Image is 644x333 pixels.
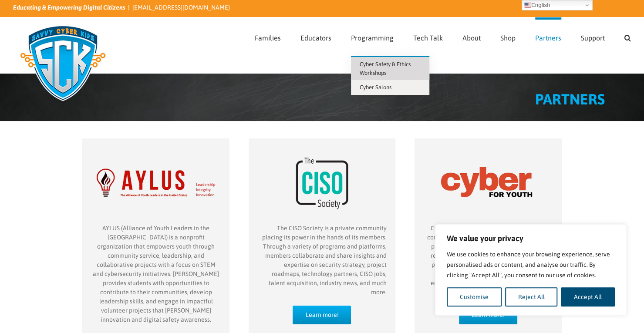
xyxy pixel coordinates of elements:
a: About [462,17,481,56]
img: en [524,2,531,9]
a: Educators [300,17,331,56]
span: Cyber Salons [360,84,391,91]
a: partner-CISO-Society [257,142,387,149]
span: PARTNERS [535,91,605,108]
a: Cyber Salons [351,80,429,95]
span: Learn more! [305,311,338,319]
span: Educators [300,34,331,41]
nav: Main Menu [255,17,631,56]
span: About [462,34,481,41]
img: Cyber for Youth [423,143,553,224]
a: [EMAIL_ADDRESS][DOMAIN_NAME] [132,4,230,11]
span: Tech Talk [413,34,443,41]
a: partner-Cyber-for-Youth [423,142,553,149]
span: Programming [351,34,394,41]
p: AYLUS (Alliance of Youth Leaders in the [GEOGRAPHIC_DATA]) is a nonprofit organization that empow... [91,224,220,324]
span: Cyber Safety & Ethics Workshops [360,61,411,76]
img: AYLUS [91,143,220,224]
a: Cyber Safety & Ethics Workshops [351,57,429,80]
a: partner-Aylus [91,142,220,149]
p: Cyber for Youth is committed to delivering comprehensive online safety education. As a passionate... [423,224,553,297]
a: Families [255,17,281,56]
a: Partners [535,17,561,56]
p: We use cookies to enhance your browsing experience, serve personalised ads or content, and analys... [447,249,615,280]
a: Programming [351,17,394,56]
span: Shop [500,34,516,41]
button: Accept All [561,287,615,306]
a: Tech Talk [413,17,443,56]
p: We value your privacy [447,233,615,244]
img: CISO Society [257,143,387,224]
a: Support [581,17,605,56]
button: Customise [447,287,502,306]
button: Reject All [505,287,558,306]
a: Shop [500,17,516,56]
span: Families [255,34,281,41]
a: Learn more! [293,306,351,324]
span: Support [581,34,605,41]
i: Educating & Empowering Digital Citizens [13,4,125,11]
img: Savvy Cyber Kids Logo [13,20,113,107]
a: Search [624,17,631,56]
span: Partners [535,34,561,41]
p: The CISO Society is a private community placing its power in the hands of its members. Through a ... [257,224,387,297]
